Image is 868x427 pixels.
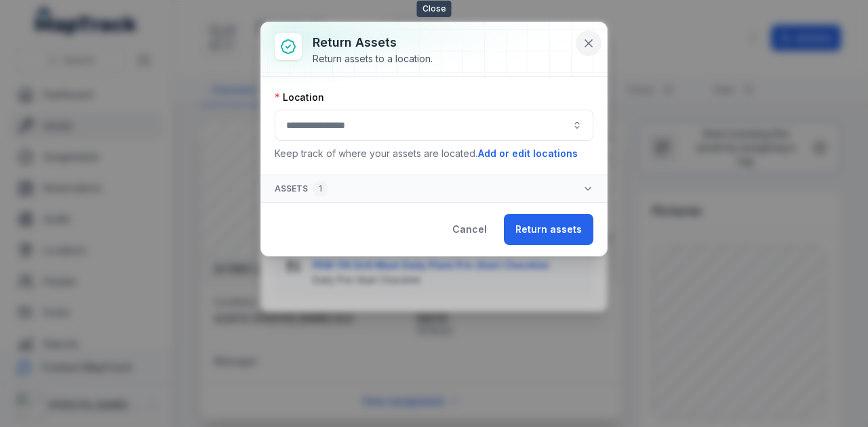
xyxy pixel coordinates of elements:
span: Close [417,1,452,17]
div: Return assets to a location. [313,52,433,66]
h3: Return assets [313,33,433,52]
p: Keep track of where your assets are located. [275,146,593,161]
label: Location [275,91,324,104]
button: Add or edit locations [477,146,578,161]
span: Assets [275,181,328,197]
button: Cancel [441,214,498,245]
button: Return assets [504,214,593,245]
div: 1 [313,181,328,197]
button: Assets1 [261,175,607,202]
